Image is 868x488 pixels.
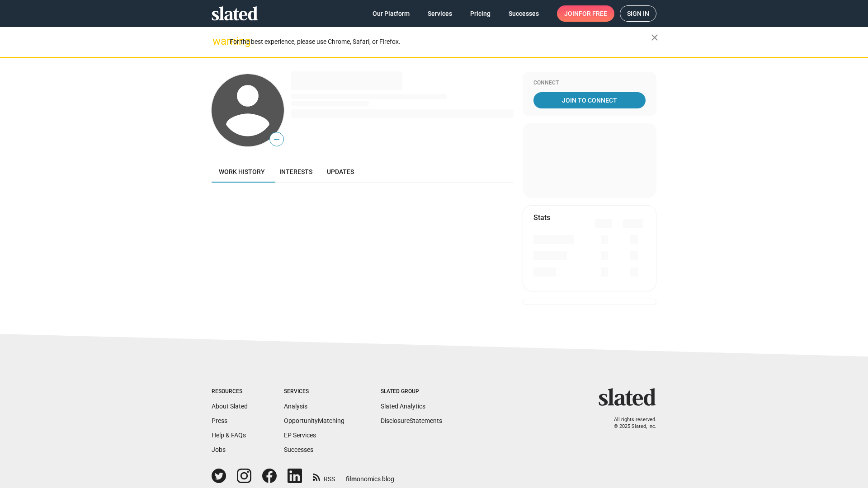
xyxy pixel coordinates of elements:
a: Analysis [284,403,307,410]
span: Interests [279,168,312,175]
mat-icon: warning [212,36,223,47]
a: Our Platform [365,5,417,22]
span: Work history [219,168,265,175]
a: Joinfor free [557,5,614,22]
div: Slated Group [381,388,442,395]
span: Join [564,5,607,22]
a: Pricing [463,5,498,22]
a: DisclosureStatements [381,417,442,424]
span: Services [428,5,452,22]
span: for free [579,5,607,22]
div: Connect [533,80,646,87]
span: Join To Connect [535,92,644,108]
mat-card-title: Stats [533,213,550,222]
div: Services [284,388,344,395]
a: Jobs [212,446,226,453]
a: filmonomics blog [346,468,394,483]
a: Slated Analytics [381,403,425,410]
span: Sign in [627,6,649,21]
span: Our Platform [373,5,410,22]
a: Updates [320,161,361,183]
p: All rights reserved. © 2025 Slated, Inc. [604,417,656,430]
span: film [346,475,357,483]
a: Sign in [620,5,656,22]
span: Successes [509,5,539,22]
span: Pricing [470,5,491,22]
div: For the best experience, please use Chrome, Safari, or Firefox. [230,36,651,48]
a: Successes [501,5,546,22]
a: EP Services [284,432,316,439]
span: — [270,134,283,145]
a: OpportunityMatching [284,417,344,424]
div: Resources [212,388,248,395]
a: Press [212,417,227,424]
a: Join To Connect [533,92,646,108]
a: Successes [284,446,313,453]
span: Updates [327,168,354,175]
a: Services [420,5,459,22]
mat-icon: close [649,32,660,43]
a: Interests [272,161,320,183]
a: About Slated [212,403,248,410]
a: Work history [212,161,272,183]
a: RSS [313,469,335,483]
a: Help & FAQs [212,432,246,439]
